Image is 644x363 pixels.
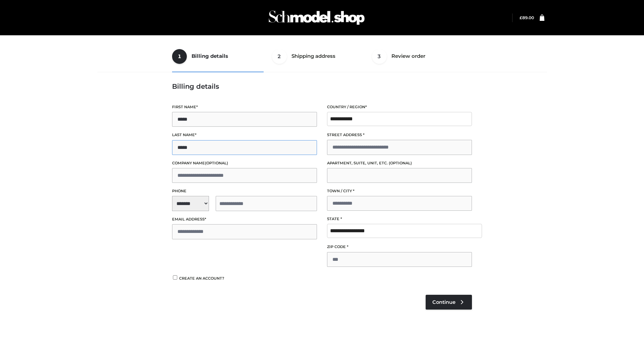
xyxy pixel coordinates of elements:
span: £ [520,15,522,20]
h3: Billing details [172,82,472,90]
label: State [327,216,472,222]
span: Create an account? [179,276,224,281]
label: Email address [172,216,317,223]
a: £89.00 [520,15,534,20]
label: Phone [172,188,317,194]
label: Company name [172,160,317,166]
img: Schmodel Admin 964 [266,4,367,31]
label: Country / Region [327,104,472,110]
label: ZIP Code [327,244,472,250]
span: Continue [432,299,455,305]
input: Create an account? [172,275,178,280]
span: (optional) [205,161,228,165]
label: First name [172,104,317,110]
label: Town / City [327,188,472,194]
label: Street address [327,132,472,138]
span: (optional) [389,161,412,165]
label: Apartment, suite, unit, etc. [327,160,472,166]
bdi: 89.00 [520,15,534,20]
label: Last name [172,132,317,138]
a: Continue [426,295,472,310]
